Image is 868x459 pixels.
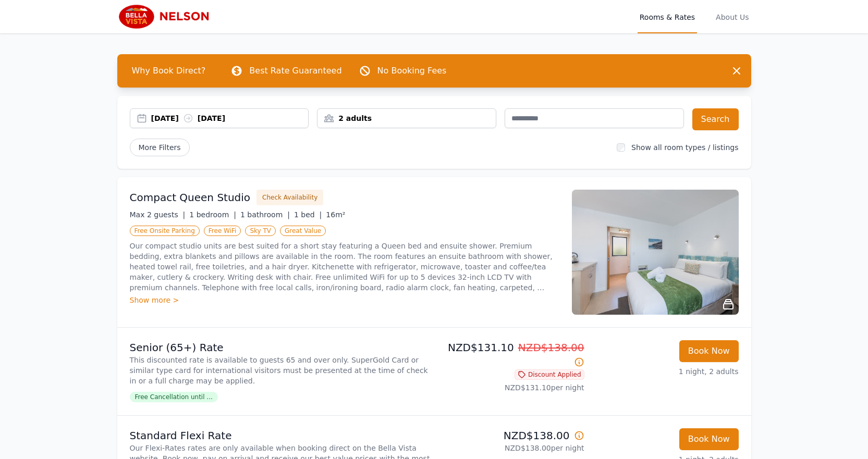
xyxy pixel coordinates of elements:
div: Show more > [130,295,559,305]
span: 1 bed | [294,210,322,219]
span: More Filters [130,139,190,156]
p: NZD$131.10 per night [438,382,584,393]
h3: Compact Queen Studio [130,190,251,205]
span: Discount Applied [515,369,584,380]
button: Book Now [679,340,739,362]
p: Best Rate Guaranteed [249,65,341,77]
span: Free Onsite Parking [130,226,200,236]
p: No Booking Fees [377,65,447,77]
span: Sky TV [245,226,276,236]
p: NZD$138.00 [438,428,584,443]
p: Our compact studio units are best suited for a short stay featuring a Queen bed and ensuite showe... [130,241,559,293]
button: Book Now [679,428,739,450]
label: Show all room types / listings [631,143,738,152]
span: 1 bedroom | [189,210,236,219]
span: Max 2 guests | [130,210,186,219]
img: Bella Vista Motel Nelson [117,4,217,29]
button: Check Availability [256,190,323,205]
span: 16m² [326,210,345,219]
div: [DATE] [DATE] [151,113,309,123]
span: Free Cancellation until ... [130,392,218,402]
p: Senior (65+) Rate [130,340,430,355]
p: Standard Flexi Rate [130,428,430,443]
p: NZD$138.00 per night [438,443,584,453]
p: NZD$131.10 [438,340,584,369]
div: 2 adults [317,113,496,123]
span: Free WiFi [204,226,241,236]
p: 1 night, 2 adults [593,366,739,377]
span: 1 bathroom | [240,210,290,219]
button: Search [692,108,739,130]
p: This discounted rate is available to guests 65 and over only. SuperGold Card or similar type card... [130,355,430,386]
span: NZD$138.00 [518,341,584,354]
span: Why Book Direct? [124,60,214,81]
span: Great Value [280,226,326,236]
